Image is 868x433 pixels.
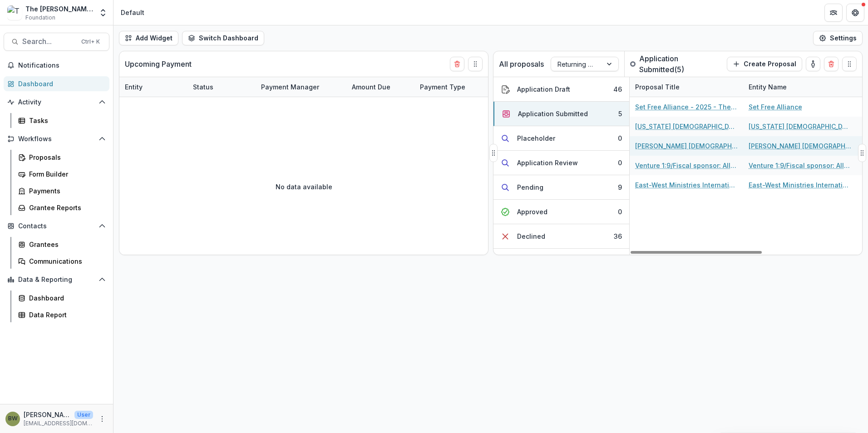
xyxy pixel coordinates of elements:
button: Get Help [846,4,864,22]
div: Payment Manager [256,77,346,97]
button: Partners [824,4,843,22]
div: Grantee Reports [29,203,102,212]
div: Due Date [483,77,551,97]
button: Placeholder0 [493,126,629,151]
div: Approved [517,207,547,216]
span: Workflows [18,135,95,143]
button: Application Review0 [493,151,629,175]
div: Entity Name [743,77,857,97]
button: Notifications [4,58,109,73]
a: Set Free Alliance - 2025 - The [PERSON_NAME] Foundation Grant Proposal Application [635,102,738,112]
div: Ctrl + K [79,37,102,47]
button: Open Workflows [4,132,109,146]
button: toggle-assigned-to-me [806,57,820,71]
img: The Bolick Foundation [7,5,22,20]
button: Open Data & Reporting [4,272,109,287]
div: Due Date [483,82,523,92]
div: Entity Name [743,82,792,92]
a: East-West Ministries International [749,180,851,190]
button: Switch Dashboard [182,31,264,45]
div: Proposal Title [630,77,743,97]
a: Dashboard [15,290,109,305]
button: Search... [4,33,109,51]
button: Application Submitted5 [493,102,629,126]
p: Upcoming Payment [125,59,192,69]
div: Status [187,77,256,97]
div: Application Submitted [518,109,588,118]
div: Payment Type [414,82,471,92]
a: Set Free Alliance [749,102,802,112]
a: [US_STATE] [DEMOGRAPHIC_DATA] Kingdom Workers Inc. [749,122,851,131]
div: Placeholder [517,133,555,143]
span: Data & Reporting [18,276,95,284]
p: All proposals [499,59,544,69]
span: Notifications [18,62,106,69]
button: Open Activity [4,95,109,109]
div: Data Report [29,310,102,320]
div: Communications [29,256,102,266]
a: Dashboard [4,76,109,91]
button: Drag [489,144,498,162]
p: [EMAIL_ADDRESS][DOMAIN_NAME] [24,419,93,428]
span: Activity [18,98,95,106]
button: Drag [858,144,866,162]
div: Dashboard [18,79,102,89]
button: Drag [842,57,857,71]
a: Form Builder [15,167,109,182]
button: Add Widget [119,31,178,45]
p: [PERSON_NAME] [24,410,71,419]
div: Dashboard [29,293,102,303]
button: Drag [468,57,483,71]
span: Foundation [25,14,55,22]
div: Proposals [29,153,102,162]
div: Amount Due [346,82,396,92]
span: Contacts [18,222,95,230]
div: Entity [119,82,148,92]
div: Proposal Title [630,82,685,92]
div: Blair White [8,416,18,422]
button: More [97,413,108,424]
div: Payments [29,186,102,196]
a: Grantee Reports [15,200,109,215]
div: 5 [618,109,622,118]
div: Payment Manager [256,82,325,92]
button: Delete card [450,57,464,71]
div: 46 [613,84,622,94]
a: Payments [15,183,109,198]
button: Declined36 [493,224,629,249]
div: Application Draft [517,84,570,94]
a: Venture 1:9/Fiscal sponsor: Allegro Organizational Solutions - 2025 - The [PERSON_NAME] Foundatio... [635,161,738,170]
div: 9 [618,182,622,192]
button: Settings [813,31,863,45]
a: [US_STATE] [DEMOGRAPHIC_DATA] Kingdom Workers Inc. - 2025 - The [PERSON_NAME] Foundation Grant Pr... [635,122,738,131]
p: Application Submitted ( 5 ) [639,53,721,75]
button: Pending9 [493,175,629,200]
div: Declined [517,231,545,241]
div: Payment Type [414,77,483,97]
a: Communications [15,254,109,269]
div: 0 [618,207,622,216]
a: Proposals [15,150,109,165]
a: East-West Ministries International - 2025 - The [PERSON_NAME] Foundation Grant Proposal Application [635,180,738,190]
button: Create Proposal [727,57,802,71]
nav: breadcrumb [117,6,148,19]
div: Tasks [29,116,102,125]
div: 36 [614,231,622,241]
div: Form Builder [29,169,102,179]
button: Open entity switcher [97,4,109,22]
a: [PERSON_NAME] [DEMOGRAPHIC_DATA] Association/Global Field [DEMOGRAPHIC_DATA] - 2025 - The [PERSON... [635,141,738,151]
p: User [74,411,93,419]
button: Delete card [824,57,838,71]
button: Approved0 [493,200,629,224]
a: Venture 1:9/Fiscal sponsor: Allegro Organizational Solutions [749,161,851,170]
span: Search... [22,37,76,46]
button: Open Contacts [4,219,109,233]
a: Grantees [15,237,109,252]
div: Amount Due [346,77,414,97]
div: 0 [618,158,622,167]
